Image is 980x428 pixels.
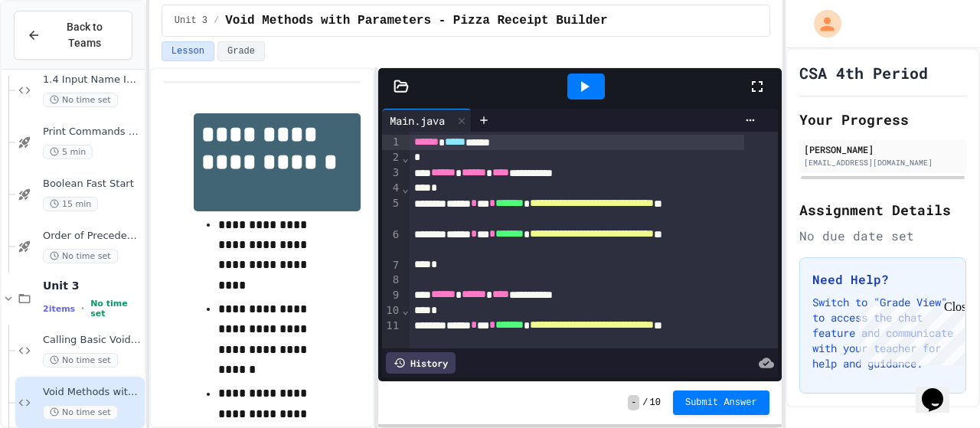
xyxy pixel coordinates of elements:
button: Grade [217,41,265,61]
span: 15 min [43,197,98,211]
span: Void Methods with Parameters - Pizza Receipt Builder [43,386,142,399]
p: Switch to "Grade View" to access the chat feature and communicate with your teacher for help and ... [812,295,953,371]
span: / [214,15,219,27]
h2: Your Progress [799,109,966,130]
span: No time set [43,353,118,368]
button: Back to Teams [14,11,132,60]
span: No time set [43,405,118,420]
div: [EMAIL_ADDRESS][DOMAIN_NAME] [804,157,962,168]
span: No time set [43,93,118,107]
h2: Assignment Details [799,199,966,221]
button: Lesson [162,41,214,61]
span: 2 items [43,304,75,314]
div: Chat with us now!Close [6,6,106,97]
span: Void Methods with Parameters - Pizza Receipt Builder [225,11,607,30]
span: • [81,302,84,315]
iframe: chat widget [853,300,965,365]
iframe: chat widget [916,367,965,413]
div: My Account [798,6,845,41]
div: [PERSON_NAME] [804,142,962,156]
h1: CSA 4th Period [799,62,928,83]
h3: Need Help? [812,270,953,289]
span: No time set [90,299,142,319]
span: Calling Basic Void Methods [43,334,142,347]
span: Unit 3 [43,279,142,292]
span: 1.4 Input Name In Class Practice [43,74,142,87]
span: Order of Precedence [43,230,142,243]
span: 5 min [43,145,93,159]
span: Print Commands Fast Start [43,126,142,139]
span: Back to Teams [50,19,119,51]
div: No due date set [799,227,966,245]
span: Boolean Fast Start [43,178,142,191]
span: Unit 3 [175,15,207,27]
span: No time set [43,249,118,263]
